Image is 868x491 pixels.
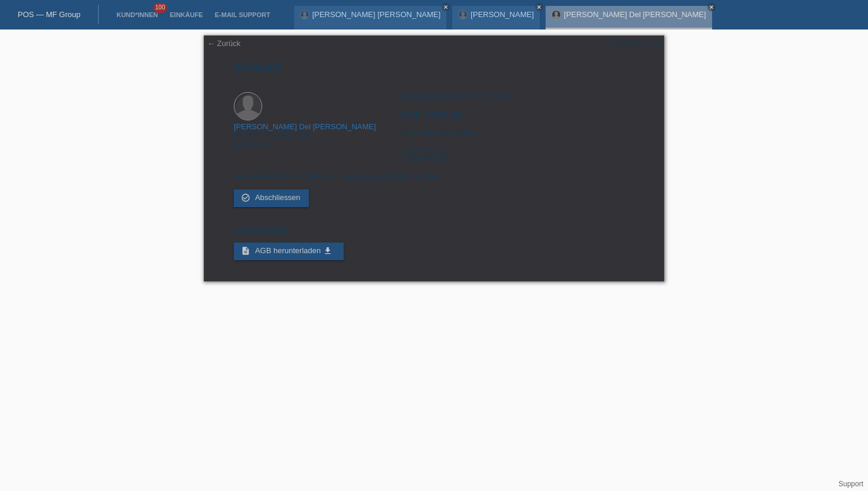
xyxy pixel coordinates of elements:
a: close [535,3,543,11]
a: [PERSON_NAME] [471,10,534,19]
span: 100 [154,3,168,13]
a: Einkäufe [164,11,208,18]
a: POS — MF Group [18,10,80,19]
span: Abschliessen [255,193,301,202]
a: Support [838,480,863,488]
div: [PERSON_NAME] 30 1009 Pully [234,122,376,149]
a: ← Zurück [207,39,240,48]
h2: Downloads [234,225,634,243]
p: Der Einkauf ist noch offen und muss abgeschlossen werden. [234,172,634,181]
a: close [707,3,716,11]
i: close [536,4,542,10]
a: check_circle_outline Abschliessen [234,189,309,207]
div: [GEOGRAPHIC_DATA], [DATE] Fixe Raten (36 Raten) 43423460700 [400,92,634,172]
span: Externe Referenz [400,146,451,153]
a: close [442,3,450,11]
div: POSP00027145 [604,39,660,48]
i: check_circle_outline [241,193,250,202]
i: get_app [323,246,332,256]
span: AGB herunterladen [255,246,321,255]
a: Kund*innen [110,11,164,18]
a: E-Mail Support [209,11,276,18]
a: description AGB herunterladen get_app [234,243,344,260]
i: close [709,4,714,10]
h2: CHF 1'650.00 [400,110,634,127]
a: [PERSON_NAME] Del [PERSON_NAME] [564,10,706,19]
i: close [443,4,449,10]
h1: Einkauf [234,60,634,74]
a: [PERSON_NAME] [PERSON_NAME] [312,10,440,19]
a: [PERSON_NAME] Del [PERSON_NAME] [234,122,376,131]
i: description [241,246,250,256]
